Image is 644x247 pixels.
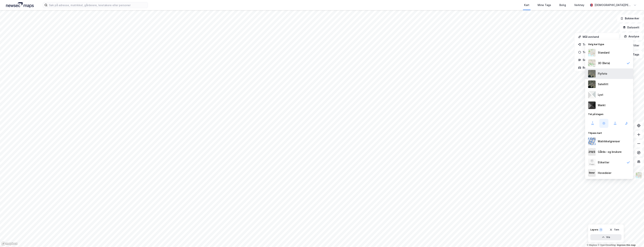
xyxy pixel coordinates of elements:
[588,159,596,166] img: Z
[598,61,610,65] div: 3D (Beta)
[6,2,34,8] img: logo.a4113a55bc3d86da70a041830d287a7e.svg
[598,82,608,86] div: Satellitt
[588,59,596,67] img: Z
[635,172,642,179] img: Z
[598,244,616,246] a: OpenStreetMap
[585,129,633,136] div: Tilpass kart
[588,49,596,56] img: Z
[583,66,615,69] div: Reisetidsanalyse
[617,244,636,246] a: Improve this map
[625,229,644,247] div: Kontrollprogram for chat
[574,3,584,7] div: Verktøy
[585,111,633,117] div: Tid på dagen
[583,43,615,46] div: Tegn område
[47,2,148,8] input: Søk på adresse, matrikkel, gårdeiere, leietakere eller personer
[588,91,596,98] img: luj3wr1y2y3+OchiMxRmMxRlscgabnMEmZ7DJGWxyBpucwSZnsMkZbHIGm5zBJmewyRlscgabnMEmZ7DJGWxyBpucwSZnsMkZ...
[590,234,621,240] button: Vis
[583,35,615,38] div: Mål avstand
[620,24,642,31] button: Datasett
[625,229,644,247] iframe: Chat Widget
[625,51,642,58] button: Tags
[588,80,596,88] img: 9k=
[588,138,596,145] img: cadastreBorders.cfe08de4b5ddd52a10de.jpeg
[598,139,620,144] div: Matrikkelgrenser
[588,102,596,109] img: nCdM7BzjoCAAAAAElFTkSuQmCC
[624,42,642,49] button: Filter
[598,150,622,154] div: Gårds- og bruksnr.
[598,160,609,165] div: Etiketter
[583,51,615,54] div: Tegn sirkel
[594,3,632,7] div: [DEMOGRAPHIC_DATA][PERSON_NAME]
[588,70,596,77] img: Z
[599,228,603,232] div: 1
[588,169,596,177] img: majorOwner.b5e170eddb5c04bfeeff.jpeg
[617,15,642,22] button: Bokmerker
[587,244,597,246] a: Mapbox
[598,50,609,55] div: Standard
[559,3,566,7] div: Bolig
[524,3,529,7] div: Kart
[588,148,596,156] img: cadastreKeys.547ab17ec502f5a4ef2b.jpeg
[598,92,603,97] div: Lyst
[607,227,621,233] button: Tøm
[598,171,611,175] div: Hovedeier
[621,33,642,40] button: Analyse
[1,242,18,246] a: Mapbox homepage
[583,58,615,61] div: Se demografi
[585,41,633,47] div: Velg karttype
[590,228,598,231] div: Layers
[598,103,606,108] div: Mørkt
[598,71,607,76] div: Flyfoto
[538,3,551,7] div: Mine Tags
